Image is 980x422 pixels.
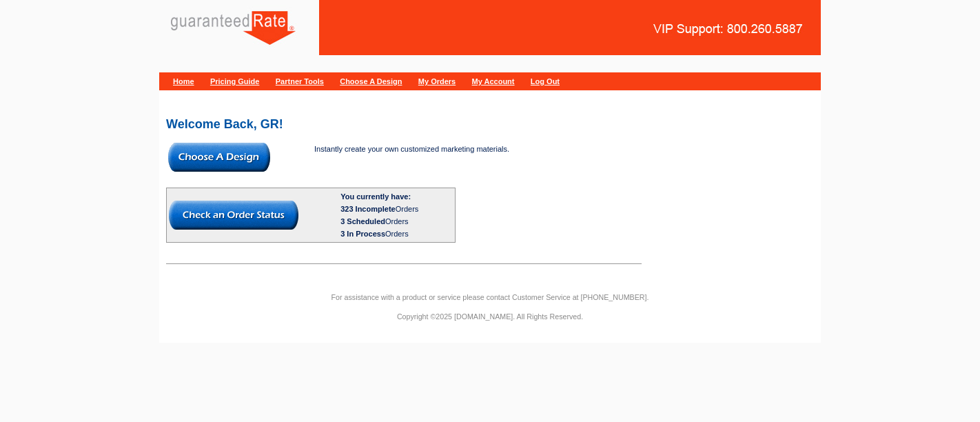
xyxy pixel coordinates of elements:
[340,205,395,213] span: 323 Incomplete
[340,217,385,225] span: 3 Scheduled
[173,77,194,86] a: Home
[340,192,411,201] b: You currently have:
[276,77,324,86] a: Partner Tools
[418,77,456,86] a: My Orders
[531,77,560,86] a: Log Out
[210,77,260,86] a: Pricing Guide
[159,291,821,303] p: For assistance with a product or service please contact Customer Service at [PHONE_NUMBER].
[169,201,298,230] img: button-check-order-status.gif
[168,143,270,172] img: button-choose-design.gif
[340,230,385,238] span: 3 In Process
[340,203,453,240] div: Orders Orders Orders
[166,118,814,130] h2: Welcome Back, GR!
[340,77,402,86] a: Choose A Design
[472,77,515,86] a: My Account
[314,145,509,153] span: Instantly create your own customized marketing materials.
[159,310,821,323] p: Copyright ©2025 [DOMAIN_NAME]. All Rights Reserved.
